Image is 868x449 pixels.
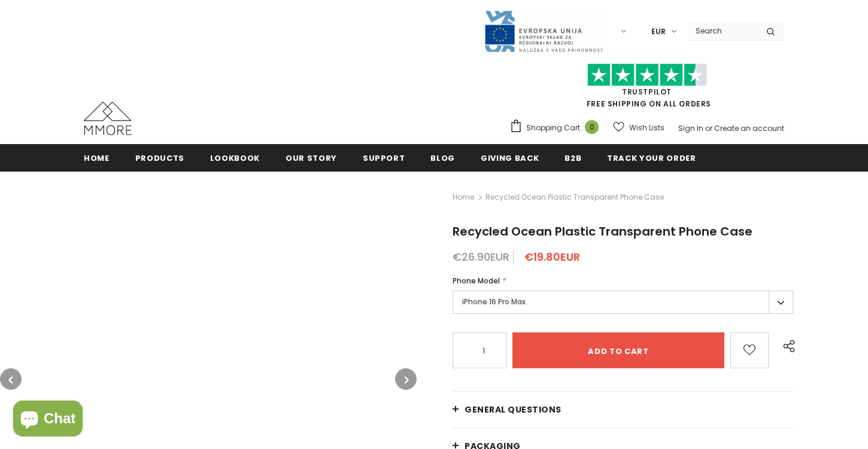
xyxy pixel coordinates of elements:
img: MMORE Cases [84,102,132,135]
inbox-online-store-chat: Shopify online store chat [10,401,86,439]
span: Recycled Ocean Plastic Transparent Phone Case [453,223,752,240]
img: Trust Pilot Stars [587,63,707,87]
a: Products [135,144,184,171]
span: Giving back [481,152,539,164]
span: Shopping Cart [526,122,580,134]
span: Lookbook [210,152,260,164]
a: Wish Lists [613,117,664,138]
span: Recycled Ocean Plastic Transparent Phone Case [485,190,664,204]
span: Wish Lists [629,122,664,134]
span: support [363,152,405,164]
a: B2B [564,144,581,171]
span: Products [135,152,184,164]
a: Track your order [607,144,696,171]
img: Javni Razpis [484,10,603,53]
input: Add to cart [512,332,724,368]
a: Blog [430,144,455,171]
span: FREE SHIPPING ON ALL ORDERS [509,69,784,109]
span: or [705,123,712,133]
a: Javni Razpis [484,26,603,36]
a: support [363,144,405,171]
span: B2B [564,152,581,164]
span: General Questions [465,404,562,416]
span: Our Story [286,152,337,164]
span: €19.80EUR [524,249,580,264]
a: Lookbook [210,144,260,171]
span: Track your order [607,152,696,164]
a: Sign In [678,123,703,133]
span: €26.90EUR [453,249,509,264]
a: Giving back [481,144,539,171]
a: Trustpilot [622,87,672,97]
a: Our Story [286,144,337,171]
span: Blog [430,152,455,164]
a: Home [84,144,110,171]
a: Create an account [714,123,784,133]
span: 0 [585,120,599,134]
a: General Questions [453,392,793,427]
span: Phone Model [453,276,500,286]
span: Home [84,152,110,164]
a: Home [453,190,474,204]
label: iPhone 16 Pro Max [453,291,793,314]
a: Shopping Cart 0 [509,119,605,137]
span: EUR [651,26,666,38]
input: Search Site [688,22,757,39]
